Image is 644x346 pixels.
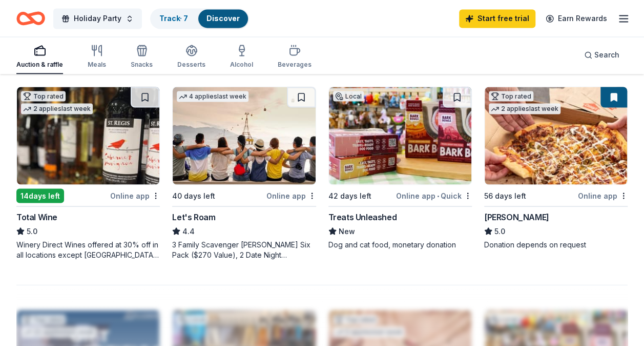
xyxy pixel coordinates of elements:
[206,14,240,23] a: Discover
[333,91,364,101] div: Local
[328,86,472,249] a: Image for Treats UnleashedLocal42 days leftOnline app•QuickTreats UnleashedNewDog and cat food, m...
[484,239,628,249] div: Donation depends on request
[131,40,153,74] button: Snacks
[437,191,439,200] span: •
[16,40,63,74] button: Auction & raffle
[328,210,397,223] div: Treats Unleashed
[74,12,121,25] span: Holiday Party
[484,86,628,249] a: Image for Casey'sTop rated2 applieslast week56 days leftOnline app[PERSON_NAME]5.0Donation depend...
[484,210,549,223] div: [PERSON_NAME]
[21,103,93,114] div: 2 applies last week
[489,91,533,101] div: Top rated
[16,239,160,260] div: Winery Direct Wines offered at 30% off in all locations except [GEOGRAPHIC_DATA], [GEOGRAPHIC_DAT...
[396,189,472,202] div: Online app Quick
[339,225,355,237] span: New
[494,225,505,237] span: 5.0
[172,86,316,260] a: Image for Let's Roam4 applieslast week40 days leftOnline appLet's Roam4.43 Family Scavenger [PERS...
[177,91,248,102] div: 4 applies last week
[485,87,627,184] img: Image for Casey's
[182,225,195,237] span: 4.4
[172,239,316,260] div: 3 Family Scavenger [PERSON_NAME] Six Pack ($270 Value), 2 Date Night Scavenger [PERSON_NAME] Two ...
[459,9,535,28] a: Start free trial
[278,61,311,69] div: Beverages
[88,61,106,69] div: Meals
[576,45,628,65] button: Search
[328,239,472,249] div: Dog and cat food, monetary donation
[16,210,57,223] div: Total Wine
[594,49,619,61] span: Search
[17,87,159,184] img: Image for Total Wine
[539,9,613,28] a: Earn Rewards
[110,189,160,202] div: Online app
[172,210,215,223] div: Let's Roam
[53,8,142,29] button: Holiday Party
[16,86,160,260] a: Image for Total WineTop rated2 applieslast week14days leftOnline appTotal Wine5.0Winery Direct Wi...
[173,87,315,184] img: Image for Let's Roam
[16,6,45,30] a: Home
[16,188,64,203] div: 14 days left
[131,61,153,69] div: Snacks
[489,103,560,114] div: 2 applies last week
[16,61,63,69] div: Auction & raffle
[278,40,311,74] button: Beverages
[177,40,205,74] button: Desserts
[21,91,66,101] div: Top rated
[230,61,253,69] div: Alcohol
[230,40,253,74] button: Alcohol
[177,61,205,69] div: Desserts
[88,40,106,74] button: Meals
[578,189,628,202] div: Online app
[266,189,316,202] div: Online app
[27,225,37,237] span: 5.0
[172,189,215,202] div: 40 days left
[329,87,471,184] img: Image for Treats Unleashed
[150,8,249,29] button: Track· 7Discover
[328,189,371,202] div: 42 days left
[159,14,188,23] a: Track· 7
[484,189,526,202] div: 56 days left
